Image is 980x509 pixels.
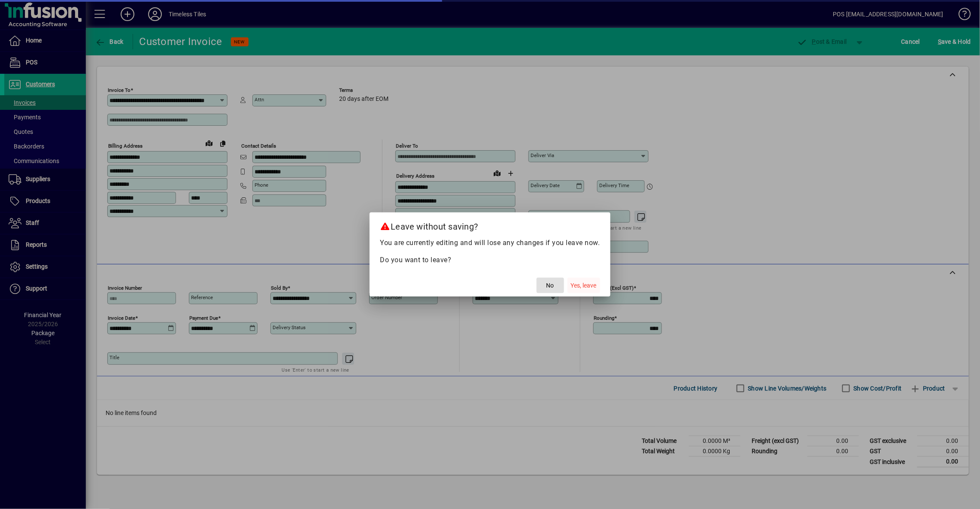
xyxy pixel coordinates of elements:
[380,255,600,265] p: Do you want to leave?
[567,278,600,293] button: Yes, leave
[546,281,554,290] span: No
[571,281,597,290] span: Yes, leave
[370,212,610,237] h2: Leave without saving?
[380,238,600,248] p: You are currently editing and will lose any changes if you leave now.
[537,278,564,293] button: No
